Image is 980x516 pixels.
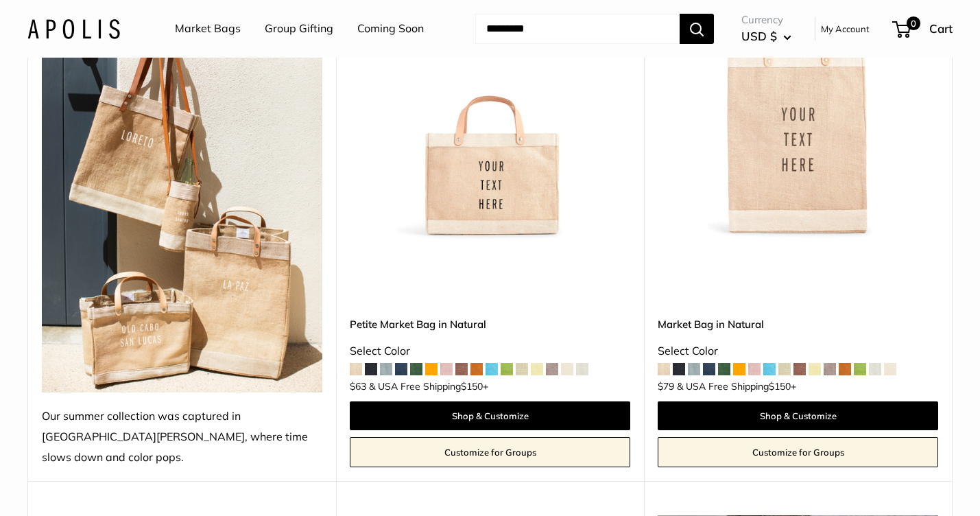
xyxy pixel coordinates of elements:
[894,18,953,40] a: 0 Cart
[350,401,630,430] a: Shop & Customize
[350,380,366,392] span: $63
[369,382,488,391] span: & USA Free Shipping +
[907,16,920,30] span: 0
[741,10,791,30] span: Currency
[658,380,674,392] span: $79
[741,25,791,47] button: USD $
[42,406,322,468] div: Our summer collection was captured in [GEOGRAPHIC_DATA][PERSON_NAME], where time slows down and c...
[27,19,120,38] img: Apolis
[265,19,333,39] a: Group Gifting
[175,19,241,39] a: Market Bags
[821,21,870,37] a: My Account
[350,437,630,467] a: Customize for Groups
[357,19,424,39] a: Coming Soon
[929,21,953,36] span: Cart
[475,14,680,44] input: Search...
[769,380,791,392] span: $150
[350,316,630,332] a: Petite Market Bag in Natural
[741,29,777,43] span: USD $
[350,341,630,362] div: Select Color
[658,437,938,467] a: Customize for Groups
[658,401,938,430] a: Shop & Customize
[658,316,938,332] a: Market Bag in Natural
[461,380,483,392] span: $150
[680,14,714,44] button: Search
[677,382,796,391] span: & USA Free Shipping +
[658,341,938,362] div: Select Color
